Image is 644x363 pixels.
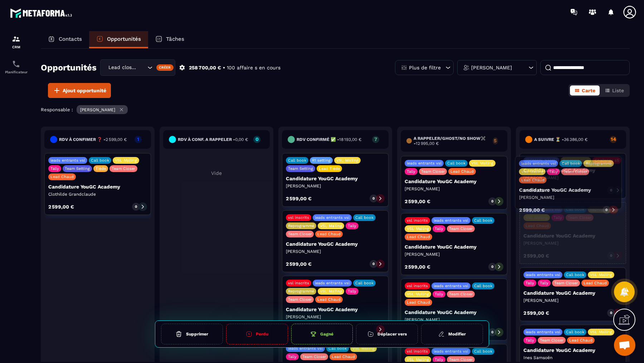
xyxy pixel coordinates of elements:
[407,226,429,231] p: VSL Mailing
[405,251,503,257] p: [PERSON_NAME]
[288,346,323,351] p: leads entrants vsl
[407,292,429,296] p: VSL Mailing
[227,64,280,71] p: 100 affaire s en cours
[332,354,355,359] p: Lead Chaud
[471,161,493,166] p: VSL Mailing
[491,199,493,204] p: 0
[50,158,85,163] p: leads entrants vsl
[523,175,622,181] p: [PERSON_NAME]
[256,332,268,337] h6: Perdu
[523,290,622,296] p: Candidature YouGC Academy
[186,332,208,337] h6: Supprimer
[590,273,612,277] p: VSL Mailing
[297,137,361,142] h6: Rdv confirmé ✅ -
[59,137,127,142] h6: RDV à confimer ❓ -
[523,355,622,360] p: Ines Samsoën
[568,215,591,220] p: Team Closer
[526,224,549,228] p: Lead Chaud
[348,289,356,294] p: Tally
[377,332,407,337] h6: Déplacer vers
[590,207,616,212] p: Reprogrammé
[91,158,109,163] p: Call book
[189,64,221,71] p: 258 700,00 €
[474,284,492,288] p: Call book
[564,137,587,142] span: 36 386,00 €
[310,331,317,337] img: cup-gr.aac5f536.svg
[421,169,445,174] p: Team Closer
[409,65,441,70] p: Plus de filtre
[474,218,492,223] p: Call book
[286,306,385,312] p: Candidature YouGC Academy
[407,300,430,305] p: Lead Chaud
[156,64,174,71] div: Créer
[315,215,350,220] p: leads entrants vsl
[582,88,595,93] span: Carte
[526,215,548,220] p: VSL Mailing
[407,357,429,362] p: VSL Mailing
[65,166,90,171] p: Team Setting
[449,357,473,362] p: Team Closer
[286,261,312,266] p: 2 599,00 €
[320,289,342,294] p: VSL Mailing
[405,309,503,315] p: Candidature YouGC Academy
[288,354,297,359] p: Tally
[526,273,560,277] p: leads entrants vsl
[434,284,468,288] p: leads entrants vsl
[523,188,549,193] p: 2 599,00 €
[288,289,314,294] p: Reprogrammé
[448,332,466,337] h6: Modifier
[89,31,148,48] a: Opportunités
[554,281,578,285] p: Team Closer
[405,264,430,269] p: 2 599,00 €
[96,166,106,171] p: Tiède
[10,6,74,20] img: logo
[435,226,443,231] p: Tally
[302,354,326,359] p: Team Closer
[107,36,141,42] p: Opportunités
[286,241,385,247] p: Candidature YouGC Academy
[339,137,361,142] span: 18 193,00 €
[434,349,468,354] p: leads entrants vsl
[372,196,375,201] p: 0
[2,29,30,54] a: formationformationCRM
[435,357,443,362] p: Tally
[166,36,184,42] p: Tâches
[610,188,612,193] p: 0
[523,253,549,258] p: 2 599,00 €
[553,215,562,220] p: Tally
[449,292,473,296] p: Team Closer
[2,70,30,74] p: Planificateur
[372,261,375,266] p: 0
[135,204,137,209] p: 0
[163,170,270,176] p: Vide
[414,136,489,146] h6: A RAPPELER/GHOST/NO SHOW✖️ -
[526,158,557,163] p: [DOMAIN_NAME]
[584,281,607,285] p: Lead Chaud
[41,107,73,112] p: Responsable :
[48,83,111,98] button: Ajout opportunité
[288,224,314,228] p: Reprogrammé
[563,158,589,163] p: Reprogrammé
[312,158,331,163] p: R1 setting
[320,332,333,337] h6: Gagné
[405,317,503,323] p: [PERSON_NAME]
[612,88,624,93] span: Liste
[614,334,635,356] div: Ouvrir le chat
[610,310,612,315] p: 0
[48,204,74,209] p: 2 599,00 €
[63,87,106,94] span: Ajout opportunité
[407,161,441,166] p: leads entrants vsl
[100,59,175,76] div: Search for option
[449,226,473,231] p: Team Closer
[41,31,89,48] a: Contacts
[491,264,493,269] p: 0
[288,297,312,302] p: Team Closer
[405,186,503,192] p: [PERSON_NAME]
[407,235,430,239] p: Lead Chaud
[405,244,503,250] p: Candidature YouGC Academy
[570,85,600,95] button: Carte
[471,65,512,70] p: [PERSON_NAME]
[523,240,622,246] p: [PERSON_NAME]
[317,232,341,236] p: Lead Chaud
[523,298,622,303] p: [PERSON_NAME]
